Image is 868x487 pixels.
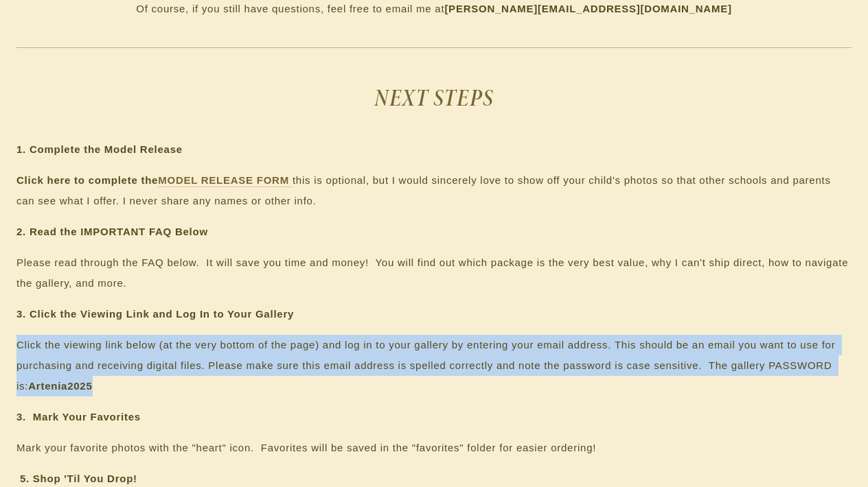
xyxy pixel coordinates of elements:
[16,335,852,396] p: Click the viewing link below (at the very bottom of the page) and log in to your gallery by enter...
[16,174,158,186] strong: Click here to complete the
[16,438,852,458] p: Mark your favorite photos with the "heart" icon. Favorites will be saved in the "favorites" folde...
[30,226,208,237] strong: Read the IMPORTANT FAQ Below
[16,143,183,155] strong: 1. Complete the Model Release
[444,3,731,14] strong: [PERSON_NAME][EMAIL_ADDRESS][DOMAIN_NAME]
[16,308,294,320] strong: 3. Click the Viewing Link and Log In to Your Gallery
[20,473,137,484] strong: 5. Shop 'Til You Drop!
[158,174,289,186] strong: MODEL RELEASE FORM
[16,411,141,423] strong: 3. Mark Your Favorites
[16,170,852,211] p: this is optional, but I would sincerely love to show off your child's photos so that other school...
[16,252,852,294] p: Please read through the FAQ below. It will save you time and money! You will find out which packa...
[16,77,852,119] h2: NEXT STEPS
[158,174,293,187] a: MODEL RELEASE FORM
[16,226,26,237] strong: 2.
[28,380,92,392] strong: Artenia2025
